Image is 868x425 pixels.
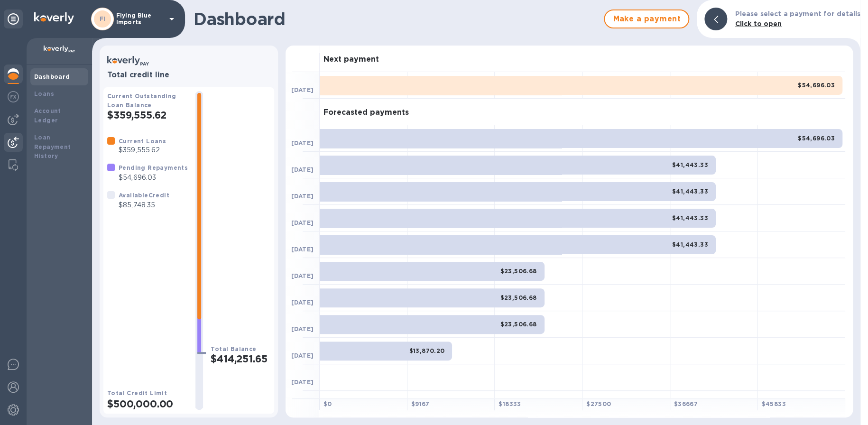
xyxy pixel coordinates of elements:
b: Account Ledger [34,107,61,124]
b: Loan Repayment History [34,134,71,160]
b: [DATE] [291,352,314,359]
h2: $500,000.00 [107,398,188,410]
b: $ 0 [323,400,332,407]
b: $41,443.33 [672,188,708,195]
h3: Next payment [323,55,379,64]
span: Make a payment [612,13,681,25]
b: $ 36667 [674,400,698,407]
b: Total Credit Limit [107,389,167,397]
h3: Forecasted payments [323,108,409,117]
b: Current Outstanding Loan Balance [107,92,176,109]
div: Unpin categories [4,9,23,28]
b: $13,870.20 [409,347,444,354]
b: $41,443.33 [672,241,708,248]
h2: $414,251.65 [211,353,270,365]
h1: Dashboard [194,9,599,29]
b: [DATE] [291,139,314,147]
b: [DATE] [291,325,314,333]
p: $54,696.03 [119,173,188,183]
img: Logo [34,12,74,24]
b: $41,443.33 [672,214,708,222]
b: $23,506.68 [500,294,537,301]
b: FI [100,15,106,22]
b: $23,506.68 [500,268,537,275]
b: [DATE] [291,219,314,226]
p: $85,748.35 [119,200,169,210]
img: Foreign exchange [8,91,19,102]
b: Total Balance [211,345,256,352]
p: $359,555.62 [119,145,166,155]
b: [DATE] [291,86,314,93]
b: [DATE] [291,379,314,386]
b: $ 45833 [761,400,785,407]
b: Click to open [735,20,782,28]
h2: $359,555.62 [107,109,188,121]
b: $23,506.68 [500,321,537,328]
b: Pending Repayments [119,164,188,171]
h3: Total credit line [107,71,270,80]
b: Dashboard [34,73,70,80]
p: Flying Blue Imports [116,12,164,26]
b: [DATE] [291,193,314,200]
b: $ 27500 [586,400,611,407]
b: Loans [34,90,54,97]
b: [DATE] [291,166,314,173]
b: Please select a payment for details [735,10,860,18]
b: [DATE] [291,272,314,279]
b: $54,696.03 [798,135,835,142]
b: $41,443.33 [672,161,708,168]
b: $54,696.03 [798,82,835,89]
b: [DATE] [291,246,314,253]
b: Available Credit [119,192,169,199]
b: [DATE] [291,299,314,306]
b: $ 9167 [411,400,430,407]
b: Current Loans [119,138,166,145]
button: Make a payment [604,9,689,28]
b: $ 18333 [499,400,521,407]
